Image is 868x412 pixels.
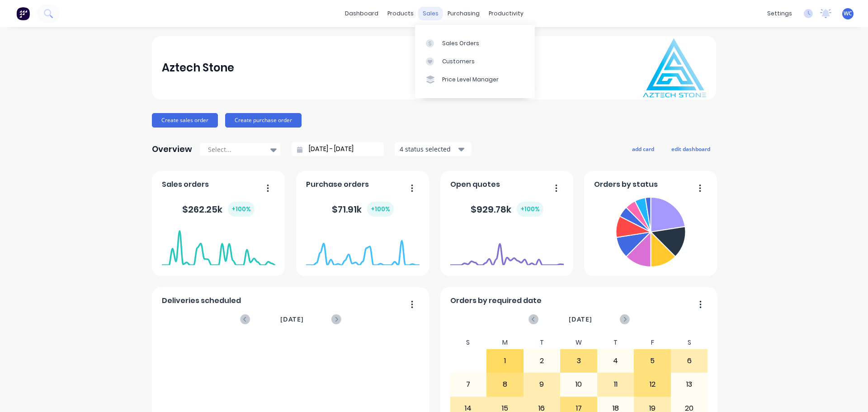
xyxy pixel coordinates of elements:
[561,373,597,396] div: 10
[471,202,543,217] div: $ 929.78k
[634,373,670,396] div: 12
[152,140,192,158] div: Overview
[486,336,524,349] div: M
[569,314,592,324] span: [DATE]
[443,7,484,20] div: purchasing
[415,34,535,52] a: Sales Orders
[517,202,543,217] div: + 100 %
[671,336,708,349] div: S
[162,179,209,190] span: Sales orders
[671,373,708,396] div: 13
[442,76,499,84] div: Price Level Manager
[16,7,30,20] img: Factory
[367,202,394,217] div: + 100 %
[487,350,523,372] div: 1
[383,7,418,20] div: products
[524,373,560,396] div: 9
[484,7,528,20] div: productivity
[597,336,634,349] div: T
[598,373,634,396] div: 11
[763,7,797,20] div: settings
[594,179,658,190] span: Orders by status
[442,39,479,47] div: Sales Orders
[524,336,561,349] div: T
[418,7,443,20] div: sales
[442,57,475,66] div: Customers
[560,336,597,349] div: W
[228,202,255,217] div: + 100 %
[162,295,241,306] span: Deliveries scheduled
[671,350,708,372] div: 6
[162,59,234,77] div: Aztech Stone
[450,373,486,396] div: 7
[487,373,523,396] div: 8
[415,71,535,89] a: Price Level Manager
[524,350,560,372] div: 2
[152,113,218,128] button: Create sales order
[643,38,706,97] img: Aztech Stone
[598,350,634,372] div: 4
[280,314,304,324] span: [DATE]
[450,179,500,190] span: Open quotes
[306,179,369,190] span: Purchase orders
[225,113,302,128] button: Create purchase order
[450,336,487,349] div: S
[844,9,852,18] span: WC
[395,142,472,156] button: 4 status selected
[634,350,670,372] div: 5
[332,202,394,217] div: $ 71.91k
[400,144,457,154] div: 4 status selected
[634,336,671,349] div: F
[561,350,597,372] div: 3
[626,143,660,155] button: add card
[415,52,535,71] a: Customers
[450,295,542,306] span: Orders by required date
[340,7,383,20] a: dashboard
[665,143,716,155] button: edit dashboard
[182,202,255,217] div: $ 262.25k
